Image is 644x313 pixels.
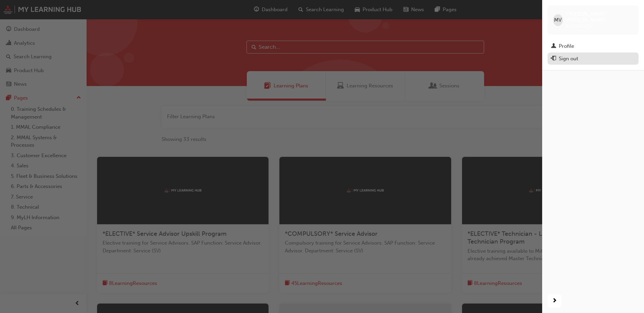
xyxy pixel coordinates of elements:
[566,11,633,23] span: [PERSON_NAME] [PERSON_NAME]
[566,23,593,29] span: 0005837139
[548,40,639,53] a: Profile
[554,16,562,24] span: MV
[559,42,574,50] div: Profile
[551,56,556,62] span: exit-icon
[551,43,556,49] span: man-icon
[548,53,639,65] button: Sign out
[559,55,578,63] div: Sign out
[552,297,557,305] span: next-icon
